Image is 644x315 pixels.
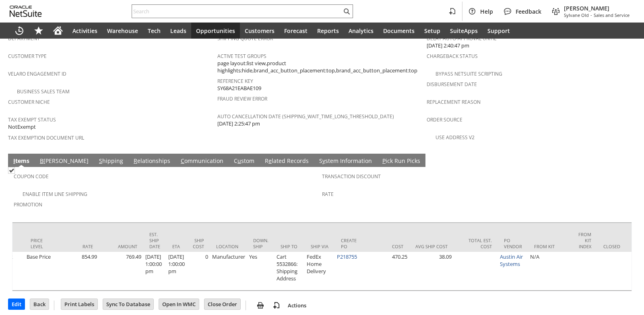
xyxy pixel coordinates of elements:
a: Active Test Groups [217,53,266,60]
div: Ship Via [311,243,329,249]
a: Velaro Engagement ID [8,70,66,77]
a: Customer Type [8,53,47,60]
span: Support [487,27,510,35]
a: Business Sales Team [17,88,70,95]
span: Documents [383,27,415,35]
div: Est. Ship Date [149,231,160,249]
a: Department [8,35,40,42]
span: Analytics [349,27,374,35]
span: C [181,157,184,165]
span: NotExempt [8,123,36,131]
div: Rate [61,243,93,249]
span: Activities [72,27,97,35]
a: Delay Auto-Approval Until [427,35,496,42]
input: Open In WMC [159,299,199,309]
span: P [382,157,386,165]
td: Base Price [25,252,55,290]
div: PO Vendor [504,237,522,249]
a: Activities [68,23,102,39]
span: Customers [245,27,275,35]
td: N/A [528,252,572,290]
a: Setup [419,23,445,39]
a: Reports [312,23,344,39]
span: I [13,157,15,165]
a: Enable Item Line Shipping [23,191,87,198]
span: [DATE] 2:25:47 pm [217,120,260,128]
a: Customers [240,23,279,39]
svg: Home [53,26,63,35]
a: Recent Records [10,23,29,39]
img: Checked [8,167,15,174]
a: Home [48,23,68,39]
svg: Shortcuts [34,26,43,35]
div: From Kit Index [578,231,591,249]
td: [DATE] 1:00:00 pm [166,252,187,290]
a: Leads [165,23,191,39]
div: Shortcuts [29,23,48,39]
span: Help [480,8,493,15]
a: Rate [322,191,334,198]
span: Forecast [284,27,308,35]
a: Chargeback Status [427,53,478,60]
div: Total Est. Cost [460,237,492,249]
span: Sales and Service [594,12,630,18]
span: SuiteApps [450,27,478,35]
a: Unrolled view on [621,155,631,165]
span: R [134,157,137,165]
span: Leads [170,27,186,35]
td: Yes [247,252,275,290]
a: Replacement reason [427,99,481,105]
a: Reference Key [217,78,253,84]
a: Transaction Discount [322,173,381,180]
div: Down. Ship [253,237,268,249]
input: Print Labels [61,299,97,309]
a: System Information [317,157,374,166]
span: [DATE] 2:40:47 pm [427,42,469,49]
td: 38.09 [409,252,454,290]
a: Fraud Review Error [217,95,267,102]
span: Warehouse [107,27,138,35]
img: print.svg [256,301,265,310]
div: Closed [603,243,620,249]
a: Opportunities [191,23,240,39]
a: Shipping [97,157,125,166]
a: Order Source [427,116,462,123]
a: Customer Niche [8,99,50,105]
span: Opportunities [196,27,235,35]
div: ETA [172,243,181,249]
td: 470.25 [365,252,409,290]
a: Auto Cancellation Date (shipping_wait_time_long_threshold_date) [217,113,394,120]
a: Shipping Quote Error [217,35,273,42]
span: y [322,157,325,165]
input: Search [132,6,342,16]
a: Documents [378,23,419,39]
a: Use Address V2 [436,134,475,141]
td: Manufacturer [210,252,247,290]
input: Edit [8,299,25,309]
a: Warehouse [102,23,143,39]
span: Setup [424,27,440,35]
div: Avg Ship Cost [415,243,448,249]
a: Relationships [132,157,172,166]
a: B[PERSON_NAME] [38,157,91,166]
span: Sylvane Old [564,12,589,18]
a: P218755 [337,253,357,260]
span: u [237,157,241,165]
td: FedEx Home Delivery [305,252,335,290]
td: Cart 5532866: Shipping Address [275,252,305,290]
a: Forecast [279,23,312,39]
div: Create PO [341,237,359,249]
td: 0 [187,252,210,290]
input: Sync To Database [103,299,153,309]
a: Disbursement Date [427,81,477,88]
span: page layout:list view,product highlights:hide,brand_acc_button_placement:top,brand_acc_button_pla... [217,60,423,74]
a: Tax Exemption Document URL [8,134,84,141]
a: Communication [179,157,225,166]
span: - [590,12,592,18]
img: add-record.svg [272,301,281,310]
a: Custom [232,157,256,166]
div: From Kit [534,243,566,249]
span: [PERSON_NAME] [564,4,630,12]
span: e [268,157,272,165]
td: [DATE] 1:00:00 pm [143,252,166,290]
